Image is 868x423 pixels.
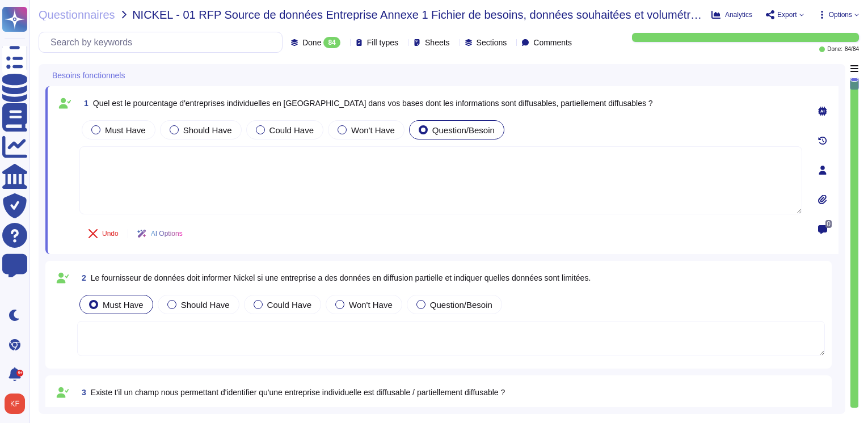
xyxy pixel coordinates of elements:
[425,39,450,46] span: Sheets
[351,125,395,135] span: Won't Have
[777,11,797,18] span: Export
[151,230,183,237] span: AI Options
[45,32,282,52] input: Search by keywords
[269,125,314,135] span: Could Have
[323,37,340,48] div: 84
[477,39,507,46] span: Sections
[102,230,119,237] span: Undo
[845,46,859,52] span: 84 / 84
[711,10,752,19] button: Analytics
[432,125,495,135] span: Question/Besoin
[367,39,398,46] span: Fill types
[829,11,852,18] span: Options
[2,391,33,416] button: user
[77,274,86,282] span: 2
[533,39,572,46] span: Comments
[827,46,842,52] span: Done:
[267,300,311,310] span: Could Have
[77,388,86,396] span: 3
[825,220,832,228] span: 0
[39,9,115,20] span: Questionnaires
[5,394,25,414] img: user
[302,39,321,46] span: Done
[52,71,125,79] span: Besoins fonctionnels
[79,222,128,245] button: Undo
[91,388,505,397] span: Existe t'il un champ nous permettant d'identifier qu'une entreprise individuelle est diffusable /...
[93,99,653,108] span: Quel est le pourcentage d'entreprises individuelles en [GEOGRAPHIC_DATA] dans vos bases dont les ...
[105,125,146,135] span: Must Have
[181,300,230,310] span: Should Have
[91,273,591,282] span: Le fournisseur de données doit informer Nickel si une entreprise a des données en diffusion parti...
[79,99,89,107] span: 1
[183,125,232,135] span: Should Have
[132,9,702,20] span: NICKEL - 01 RFP Source de données Entreprise Annexe 1 Fichier de besoins, données souhaitées et v...
[103,300,144,310] span: Must Have
[725,11,752,18] span: Analytics
[16,370,23,377] div: 9+
[430,300,492,310] span: Question/Besoin
[349,300,393,310] span: Won't Have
